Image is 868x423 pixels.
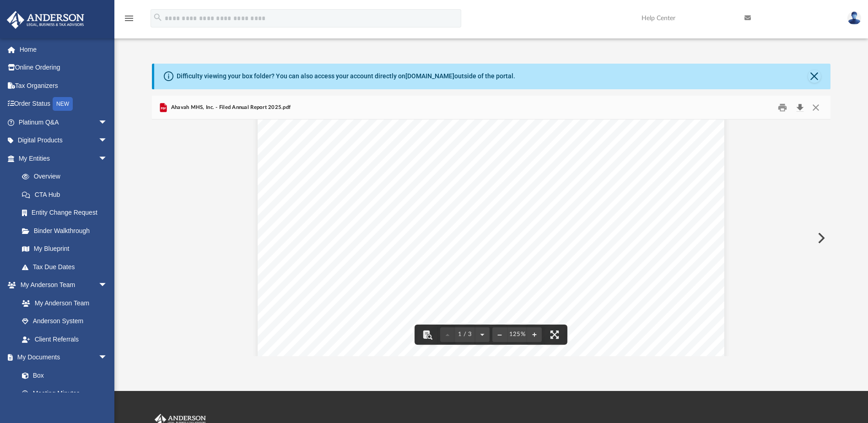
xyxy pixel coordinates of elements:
[509,173,517,310] span: X
[449,173,456,310] span: `
[289,194,297,331] span: \
[292,194,300,331] span: ]
[374,173,381,310] span: D
[308,132,315,269] span: E
[435,173,442,310] span: O
[380,132,388,269] span: &
[342,194,357,331] span: +C
[392,194,399,331] span: A
[294,152,302,290] span: G
[366,132,373,269] span: W
[13,258,121,276] a: Tax Due Dates
[6,95,121,114] a: Order StatusNEW
[462,194,469,331] span: a
[13,240,117,258] a: My Blueprint
[428,194,436,331] span: D
[350,247,362,384] span: 
[6,40,121,59] a: Home
[13,366,112,385] a: Box
[98,149,117,168] span: arrow_drop_down
[416,194,423,331] span: D
[315,144,339,281] span:  =
[462,173,469,310] span: a
[177,71,515,81] div: Difficulty viewing your box folder? You can also access your account directly on outside of the p...
[505,173,512,310] span: &
[397,173,404,310] span: U
[316,132,331,269] span: FW
[501,173,508,310] span: X
[370,132,377,269] span: T
[289,132,297,269] span: S
[337,247,363,384] span: 
[13,168,121,186] a: Overview
[311,152,318,290] span: U
[449,194,456,331] span: `
[299,132,306,269] span: +
[419,173,426,310] span: F
[377,173,384,310] span: ^
[169,103,291,112] span: Ahavah MHS, Inc. - Filed Annual Report 2025.pdf
[435,194,442,331] span: O
[299,152,307,290] span: X
[13,185,121,204] a: CTA Hub
[4,11,87,29] img: Anderson Advisors Platinum Portal
[353,194,360,331] span: X
[405,72,454,80] a: [DOMAIN_NAME]
[367,194,374,331] span: K
[342,173,357,310] span: +C
[442,194,449,331] span: ]
[507,331,527,337] div: Current zoom level
[299,173,307,310] span: L
[458,173,465,310] span: L
[337,267,350,405] span: 
[357,173,372,310] span: UN
[325,173,333,310] span: T
[98,348,117,367] span: arrow_drop_down
[810,225,830,251] button: Next File
[402,173,409,310] span: V
[419,194,426,331] span: F
[316,194,323,331] span: ^
[377,194,384,331] span: ^
[325,194,333,331] span: T
[305,194,319,331] span: BG
[333,206,345,343] span: 
[397,132,404,269] span: F
[355,247,382,384] span:  
[357,194,372,331] span: UN
[329,144,342,281] span: 
[481,173,488,310] span: X
[6,149,121,168] a: My Entitiesarrow_drop_down
[451,173,458,310] span: ]
[439,173,446,310] span: N
[432,173,439,310] span: M
[451,194,458,331] span: ]
[412,194,420,331] span: C
[6,59,121,77] a: Online Ordering
[332,132,340,269] span: T
[6,113,121,131] a: Platinum Q&Aarrow_drop_down
[465,173,472,310] span: D
[321,173,328,310] span: U
[353,173,360,310] span: X
[124,13,135,24] i: menu
[330,194,345,331] span: __
[370,173,377,310] span: K
[321,194,328,331] span: U
[98,276,117,295] span: arrow_drop_down
[773,100,792,114] button: Print
[292,173,300,310] span: ]
[412,173,420,310] span: C
[293,132,301,269] span: T
[382,194,389,331] span: &
[344,132,358,269] span: XG
[330,173,345,310] span: __
[13,330,117,348] a: Client Referrals
[792,100,808,114] button: Download
[289,173,297,310] span: \
[13,204,121,222] a: Entity Change Request
[432,194,439,331] span: M
[374,194,381,331] span: D
[53,97,73,111] div: NEW
[13,312,117,331] a: Anderson System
